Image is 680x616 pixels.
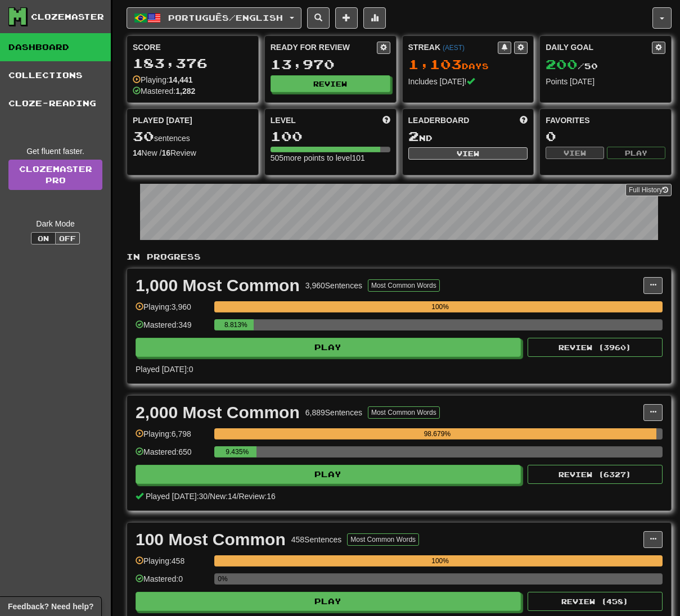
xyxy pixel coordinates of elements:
span: Review: 16 [238,492,275,501]
button: Off [55,232,80,244]
div: Points [DATE] [546,76,665,87]
div: Ready for Review [271,42,377,53]
button: View [546,147,604,159]
strong: 16 [161,148,170,157]
span: 200 [546,56,578,72]
div: 2,000 Most Common [136,404,300,421]
span: Português / English [168,13,283,22]
div: Day s [408,57,528,72]
span: 1,103 [408,56,462,72]
div: 100% [218,301,663,312]
span: Leaderboard [408,115,470,126]
div: 3,960 Sentences [305,280,362,291]
strong: 14,441 [169,75,193,84]
div: 1,000 Most Common [136,277,300,294]
strong: 1,282 [175,87,195,96]
div: 8.813% [218,319,254,330]
span: / [208,492,210,501]
div: Clozemaster [31,11,104,22]
button: Português/English [127,7,301,29]
div: Score [133,42,253,53]
span: Played [DATE] [133,115,192,126]
button: Review (458) [528,592,663,611]
div: Mastered: [133,85,195,97]
div: Dark Mode [8,218,102,229]
button: Most Common Words [368,279,440,292]
div: Playing: 3,960 [136,301,209,320]
div: Daily Goal [546,42,652,54]
span: Played [DATE]: 30 [146,492,208,501]
span: 30 [133,128,154,144]
button: Play [136,465,521,484]
p: In Progress [127,251,672,262]
div: 100% [218,555,663,567]
button: Full History [625,184,672,196]
div: nd [408,129,528,144]
span: Level [271,115,296,126]
div: 505 more points to level 101 [271,152,390,164]
span: / [237,492,239,501]
span: Open feedback widget [8,601,93,612]
button: Review (6327) [528,465,663,484]
div: Favorites [546,115,665,126]
div: sentences [133,129,253,144]
button: Play [607,147,665,159]
button: More stats [363,7,386,29]
div: Includes [DATE]! [408,76,528,87]
div: 0 [546,129,665,143]
div: 100 [271,129,390,143]
a: (AEST) [443,44,465,52]
span: New: 14 [210,492,236,501]
button: View [408,147,528,160]
div: 6,889 Sentences [305,407,362,418]
div: Playing: 6,798 [136,428,209,447]
div: Get fluent faster. [8,146,102,157]
span: Score more points to level up [382,115,390,126]
div: 100 Most Common [136,531,286,548]
div: Mastered: 650 [136,446,209,465]
button: Review (3960) [528,338,663,357]
span: / 50 [546,61,598,71]
strong: 14 [133,148,142,157]
div: 9.435% [218,446,256,458]
button: Search sentences [307,7,330,29]
div: New / Review [133,147,253,158]
div: 183,376 [133,56,253,70]
div: Mastered: 0 [136,573,209,592]
div: Playing: [133,74,193,85]
button: Add sentence to collection [335,7,358,29]
div: Mastered: 349 [136,319,209,338]
button: Most Common Words [368,406,440,419]
button: Play [136,592,521,611]
div: Streak [408,42,498,53]
span: This week in points, UTC [520,115,528,126]
button: Review [271,75,390,92]
div: 458 Sentences [291,534,342,545]
button: Play [136,338,521,357]
span: Played [DATE]: 0 [136,365,193,374]
div: Playing: 458 [136,555,209,574]
button: Most Common Words [347,533,419,546]
div: 98.679% [218,428,656,440]
div: 13,970 [271,57,390,71]
button: On [31,232,56,244]
a: ClozemasterPro [8,160,102,190]
span: 2 [408,128,419,144]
